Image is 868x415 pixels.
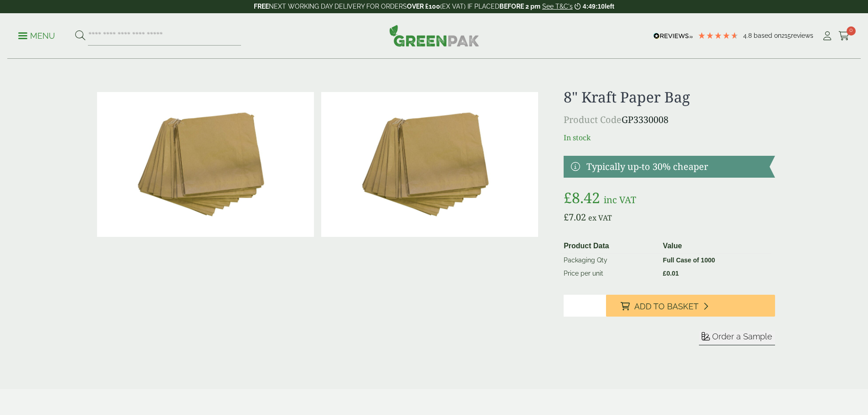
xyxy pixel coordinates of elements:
strong: Full Case of 1000 [663,256,715,264]
span: left [605,3,614,10]
img: GreenPak Supplies [389,25,479,46]
p: Menu [18,31,55,41]
a: Menu [18,31,55,40]
span: 4:49:10 [583,3,605,10]
strong: BEFORE 2 pm [499,3,540,10]
td: Price per unit [560,267,659,280]
img: REVIEWS.io [653,33,693,39]
span: inc VAT [604,194,636,206]
span: reviews [791,32,813,39]
th: Product Data [560,239,659,254]
bdi: 7.02 [564,211,586,223]
img: 8 [97,92,314,237]
button: Order a Sample [699,331,775,345]
span: ex VAT [588,213,612,223]
span: £ [663,270,667,277]
img: 8 [321,92,538,237]
span: 4.8 [743,32,754,39]
a: 0 [838,29,850,43]
bdi: 8.42 [564,188,600,207]
span: £ [564,188,572,207]
p: GP3330008 [564,113,775,127]
i: My Account [822,31,833,41]
p: In stock [564,132,775,143]
span: £ [564,211,569,223]
th: Value [659,239,771,254]
span: Product Code [564,113,621,126]
h1: 8" Kraft Paper Bag [564,88,775,106]
td: Packaging Qty [560,254,659,267]
span: 0 [847,26,856,36]
span: Add to Basket [634,302,699,312]
button: Add to Basket [606,295,775,317]
div: 4.79 Stars [698,31,739,40]
span: Order a Sample [712,332,772,341]
strong: FREE [254,3,269,10]
bdi: 0.01 [663,270,679,277]
strong: OVER £100 [407,3,440,10]
a: See T&C's [542,3,573,10]
span: Based on [754,32,781,39]
span: 215 [781,32,791,39]
i: Cart [838,31,850,41]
